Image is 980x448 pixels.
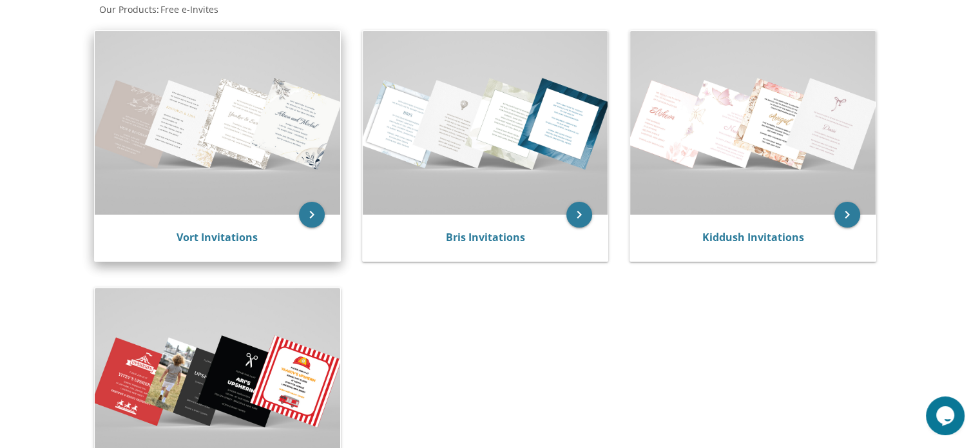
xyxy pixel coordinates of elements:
[160,3,218,15] span: Free e-Invites
[445,230,524,244] a: Bris Invitations
[299,202,325,228] a: keyboard_arrow_right
[630,31,876,215] img: Kiddush Invitations
[159,3,218,15] a: Free e-Invites
[88,3,490,16] div: :
[363,31,608,215] img: Bris Invitations
[177,230,258,244] a: Vort Invitations
[95,31,340,215] img: Vort Invitations
[566,202,592,228] a: keyboard_arrow_right
[834,202,860,228] a: keyboard_arrow_right
[926,396,967,435] iframe: chat widget
[702,230,804,244] a: Kiddush Invitations
[98,3,157,15] a: Our Products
